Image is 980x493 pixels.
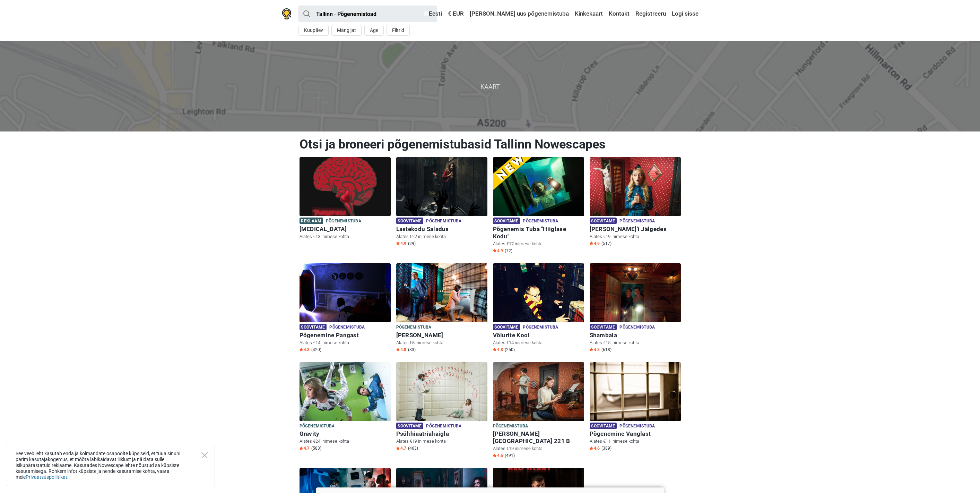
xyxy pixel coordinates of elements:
[493,423,528,430] span: Põgenemistuba
[408,347,416,352] span: (83)
[493,453,503,458] span: 4.6
[300,324,327,330] span: Soovitame
[300,423,335,430] span: Põgenemistuba
[396,340,487,346] p: Alates €8 inimese kohta
[282,8,292,19] img: Nowescape logo
[493,445,584,452] p: Alates €19 inimese kohta
[590,324,617,330] span: Soovitame
[523,324,558,331] span: Põgenemistuba
[7,445,215,486] div: See veebileht kasutab enda ja kolmandate osapoolte küpsiseid, et tuua sinuni parim kasutajakogemu...
[300,157,391,216] img: Paranoia
[396,423,424,429] span: Soovitame
[396,324,432,331] span: Põgenemistuba
[634,8,668,20] a: Registreeru
[300,332,391,339] h6: Põgenemine Pangast
[590,263,681,322] img: Shambala
[590,362,681,421] img: Põgenemine Vanglast
[396,430,487,437] h6: Psühhiaatriahaigla
[329,324,365,331] span: Põgenemistuba
[396,263,487,322] img: Sherlock Holmes
[505,453,515,458] span: (491)
[300,445,310,451] span: 4.7
[396,438,487,444] p: Alates €19 inimese kohta
[387,25,410,36] button: Filtrid
[300,340,391,346] p: Alates €14 inimese kohta
[590,362,681,453] a: Põgenemine Vanglast Soovitame Põgenemistuba Põgenemine Vanglast Alates €11 inimese kohta Star4.6 ...
[493,248,503,254] span: 4.9
[424,11,429,16] img: Eesti
[590,157,681,216] img: Alice'i Jälgedes
[573,8,605,20] a: Kinkekaart
[300,348,303,351] img: Star
[300,226,391,233] h6: [MEDICAL_DATA]
[326,218,361,225] span: Põgenemistuba
[396,347,406,352] span: 4.8
[493,263,584,354] a: Võlurite Kool Soovitame Põgenemistuba Võlurite Kool Alates €14 inimese kohta Star4.8 (250)
[590,233,681,240] p: Alates €19 inimese kohta
[396,332,487,339] h6: [PERSON_NAME]
[670,8,699,20] a: Logi sisse
[311,445,321,451] span: (583)
[590,347,600,352] span: 4.8
[396,362,487,421] img: Psühhiaatriahaigla
[396,348,400,351] img: Star
[396,157,487,216] img: Lastekodu Saladus
[590,226,681,233] h6: [PERSON_NAME]'i Jälgedes
[601,347,612,352] span: (618)
[590,263,681,354] a: Shambala Soovitame Põgenemistuba Shambala Alates €15 inimese kohta Star4.8 (618)
[396,241,406,246] span: 4.9
[493,430,584,445] h6: [PERSON_NAME][GEOGRAPHIC_DATA] 221 B
[590,423,617,429] span: Soovitame
[300,218,323,224] span: Reklaam
[298,25,329,36] button: Kuupäev
[601,241,612,246] span: (517)
[590,241,593,245] img: Star
[396,157,487,248] a: Lastekodu Saladus Soovitame Põgenemistuba Lastekodu Saladus Alates €22 inimese kohta Star4.9 (29)
[619,324,655,331] span: Põgenemistuba
[619,423,655,430] span: Põgenemistuba
[493,241,584,247] p: Alates €17 inimese kohta
[493,157,584,216] img: Põgenemis Tuba "Hiiglase Kodu"
[601,445,612,451] span: (389)
[396,445,406,451] span: 4.7
[298,6,437,22] input: proovi “Tallinn”
[493,218,520,224] span: Soovitame
[590,348,593,351] img: Star
[493,362,584,421] img: Baker Street 221 B
[396,362,487,453] a: Psühhiaatriahaigla Soovitame Põgenemistuba Psühhiaatriahaigla Alates €19 inimese kohta Star4.7 (463)
[493,226,584,240] h6: Põgenemis Tuba "Hiiglase Kodu"
[396,233,487,240] p: Alates €22 inimese kohta
[300,157,391,241] a: Paranoia Reklaam Põgenemistuba [MEDICAL_DATA] Alates €13 inimese kohta
[396,218,424,224] span: Soovitame
[396,447,400,450] img: Star
[422,8,444,20] a: Eesti
[201,452,208,458] button: Close
[331,25,362,36] button: Mängijat
[300,447,303,450] img: Star
[300,347,310,352] span: 4.8
[493,348,496,351] img: Star
[300,430,391,437] h6: Gravity
[590,445,600,451] span: 4.6
[590,340,681,346] p: Alates €15 inimese kohta
[300,438,391,444] p: Alates €24 inimese kohta
[493,454,496,457] img: Star
[26,474,67,480] a: Privaatsuspoliitikat
[505,347,515,352] span: (250)
[590,218,617,224] span: Soovitame
[590,447,593,450] img: Star
[607,8,631,20] a: Kontakt
[505,248,512,254] span: (72)
[364,25,384,36] button: Age
[468,8,571,20] a: [PERSON_NAME] uus põgenemistuba
[619,218,655,225] span: Põgenemistuba
[590,241,600,246] span: 4.9
[408,445,418,451] span: (463)
[446,8,466,20] a: € EUR
[590,332,681,339] h6: Shambala
[493,249,496,252] img: Star
[493,157,584,255] a: Põgenemis Tuba "Hiiglase Kodu" Soovitame Põgenemistuba Põgenemis Tuba "Hiiglase Kodu" Alates €17 ...
[493,324,520,330] span: Soovitame
[493,332,584,339] h6: Võlurite Kool
[493,263,584,322] img: Võlurite Kool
